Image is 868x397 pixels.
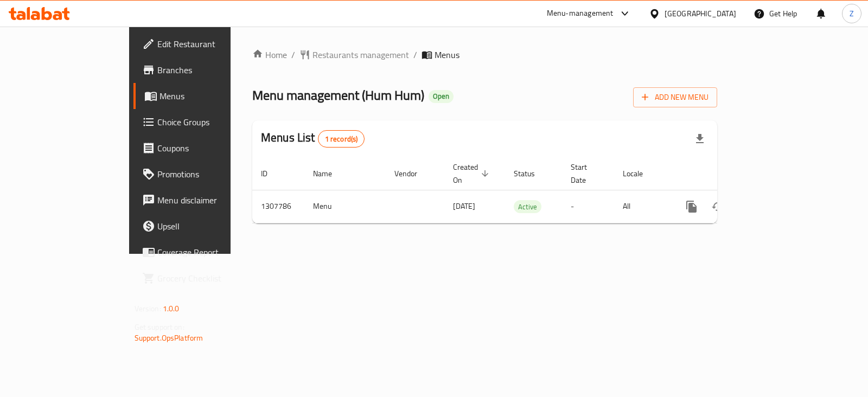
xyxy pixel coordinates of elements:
div: Menu-management [547,7,614,20]
a: Promotions [133,161,274,187]
a: Upsell [133,213,274,239]
span: Name [313,167,346,180]
span: Add New Menu [642,91,709,104]
nav: breadcrumb [252,48,717,61]
span: Open [429,92,454,101]
td: - [562,190,614,223]
span: Get support on: [135,320,184,334]
span: Locale [623,167,657,180]
td: All [614,190,670,223]
span: 1 record(s) [318,134,365,144]
td: 1307786 [252,190,304,223]
a: Menus [133,83,274,109]
button: more [679,194,705,220]
span: Coverage Report [157,246,265,259]
a: Choice Groups [133,109,274,135]
a: Support.OpsPlatform [135,331,203,345]
table: enhanced table [252,157,792,223]
span: Menu management ( Hum Hum ) [252,83,424,107]
span: Start Date [571,161,601,187]
span: Menu disclaimer [157,194,265,207]
span: Menus [435,48,459,61]
a: Branches [133,57,274,83]
span: Active [514,201,541,213]
th: Actions [670,157,792,190]
li: / [291,48,295,61]
span: Version: [135,302,161,316]
a: Restaurants management [299,48,409,61]
span: ID [261,167,282,180]
span: Branches [157,63,265,76]
div: Total records count [318,130,365,148]
span: Choice Groups [157,116,265,129]
li: / [413,48,417,61]
a: Edit Restaurant [133,31,274,57]
div: Export file [687,126,713,152]
span: Vendor [394,167,431,180]
span: Menus [159,89,265,103]
button: Add New Menu [633,87,717,107]
span: Status [514,167,549,180]
div: [GEOGRAPHIC_DATA] [665,8,736,20]
span: Coupons [157,142,265,155]
span: 1.0.0 [163,302,180,316]
h2: Menus List [261,130,365,148]
span: Restaurants management [312,48,409,61]
div: Open [429,90,454,103]
div: Active [514,200,541,213]
span: Promotions [157,168,265,181]
span: [DATE] [453,199,475,213]
td: Menu [304,190,386,223]
a: Coupons [133,135,274,161]
span: Upsell [157,220,265,233]
span: Created On [453,161,492,187]
a: Coverage Report [133,239,274,265]
button: Change Status [705,194,731,220]
span: Grocery Checklist [157,272,265,285]
span: Edit Restaurant [157,37,265,50]
a: Menu disclaimer [133,187,274,213]
span: Z [850,8,854,20]
a: Grocery Checklist [133,265,274,291]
